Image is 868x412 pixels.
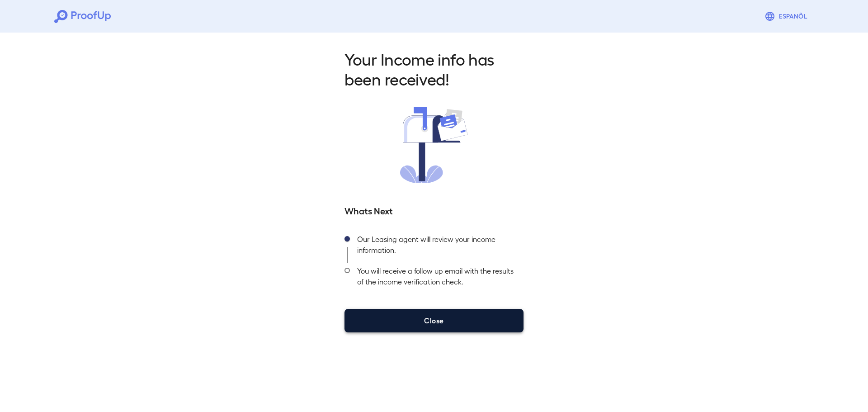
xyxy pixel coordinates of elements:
button: Close [344,309,524,332]
h2: Your Income info has been received! [344,49,524,89]
img: received.svg [400,107,468,183]
div: Our Leasing agent will review your income information. [350,231,524,263]
div: You will receive a follow up email with the results of the income verification check. [350,263,524,294]
button: Espanõl [761,7,814,25]
h5: Whats Next [344,204,524,217]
